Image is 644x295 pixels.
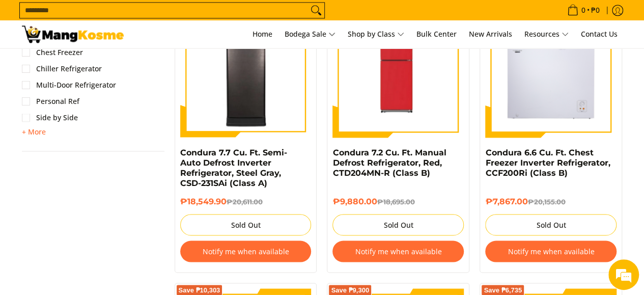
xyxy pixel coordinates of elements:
del: ₱18,695.00 [377,197,414,205]
span: Bodega Sale [285,28,335,41]
span: Contact Us [581,29,618,39]
h6: ₱18,549.90 [180,196,312,206]
button: Sold Out [332,214,464,235]
a: Condura 7.7 Cu. Ft. Semi-Auto Defrost Inverter Refrigerator, Steel Gray, CSD-231SAi (Class A) [180,148,287,188]
button: Sold Out [180,214,312,235]
span: Home [253,29,272,39]
img: Condura 6.6 Cu. Ft. Chest Freezer Inverter Refrigerator, CCF200Ri (Class B) [485,6,617,138]
button: Search [308,3,324,18]
a: Personal Ref [22,93,79,110]
span: ₱0 [590,7,601,14]
a: Contact Us [576,20,623,48]
img: Condura 7.2 Cu. Ft. Manual Defrost Refrigerator, Red, CTD204MN-R (Class B) [332,6,464,138]
textarea: Type your message and click 'Submit' [5,191,194,227]
a: Home [247,20,277,48]
span: • [564,5,603,16]
img: condura-semi-auto-frost-inverter-refrigerator-7.7-cubic-feet-closed-door-right-side-view-mang-kosme [180,8,312,136]
summary: Open [22,126,46,138]
em: Submit [149,227,185,240]
button: Notify me when available [485,240,617,262]
a: New Arrivals [464,20,517,48]
a: Multi-Door Refrigerator [22,77,116,93]
a: Chiller Refrigerator [22,61,102,77]
a: Shop by Class [343,20,409,48]
span: 0 [580,7,587,14]
nav: Main Menu [134,20,623,48]
a: Side by Side [22,110,78,126]
button: Sold Out [485,214,617,235]
a: Condura 7.2 Cu. Ft. Manual Defrost Refrigerator, Red, CTD204MN-R (Class B) [332,148,446,178]
button: Notify me when available [332,240,464,262]
span: Save ₱6,735 [484,287,522,293]
a: Bulk Center [411,20,462,48]
span: Resources [524,28,569,41]
a: Condura 6.6 Cu. Ft. Chest Freezer Inverter Refrigerator, CCF200Ri (Class B) [485,148,610,178]
del: ₱20,155.00 [527,197,565,205]
div: Minimize live chat window [167,5,191,30]
a: Resources [519,20,574,48]
span: Save ₱9,300 [331,287,369,293]
div: Leave a message [53,57,171,70]
del: ₱20,611.00 [227,197,263,205]
span: Bulk Center [416,29,457,39]
span: + More [22,128,46,136]
h6: ₱7,867.00 [485,196,617,206]
a: Chest Freezer [22,44,83,61]
a: Bodega Sale [279,20,341,48]
span: We are offline. Please leave us a message. [21,85,178,187]
span: Shop by Class [348,28,404,41]
img: Bodega Sale Refrigerator l Mang Kosme: Home Appliances Warehouse Sale | Page 2 [22,25,124,43]
button: Notify me when available [180,240,312,262]
h6: ₱9,880.00 [332,196,464,206]
span: Save ₱10,303 [179,287,220,293]
span: New Arrivals [469,29,512,39]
